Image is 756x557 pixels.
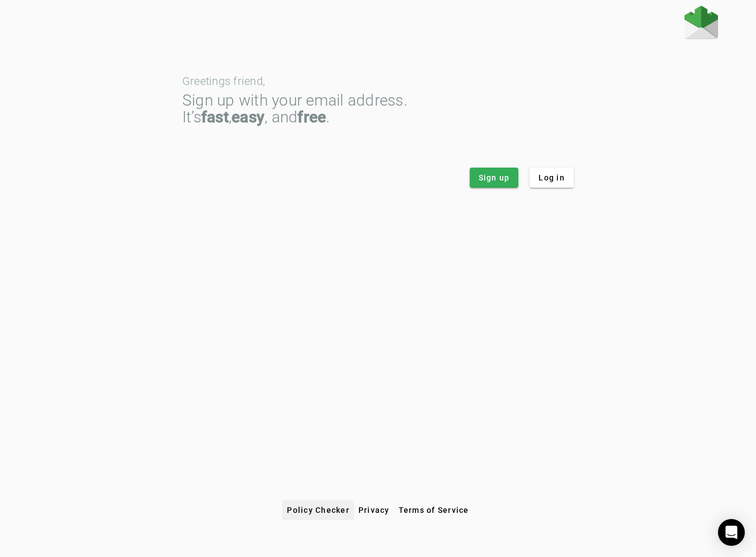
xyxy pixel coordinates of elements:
div: Sign up with your email address. It’s , , and . [182,92,574,126]
span: Policy Checker [287,506,349,515]
strong: free [297,108,326,126]
span: Sign up [479,172,510,183]
button: Privacy [354,500,394,520]
span: Privacy [358,506,390,515]
button: Terms of Service [394,500,474,520]
strong: easy [231,108,264,126]
strong: fast [201,108,229,126]
button: Sign up [470,168,519,188]
span: Log in [538,172,565,183]
div: Greetings friend, [182,75,574,87]
button: Log in [530,168,574,188]
span: Terms of Service [399,506,469,515]
button: Policy Checker [282,500,354,520]
div: Open Intercom Messenger [718,519,745,546]
img: Fraudmarc Logo [684,6,718,39]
